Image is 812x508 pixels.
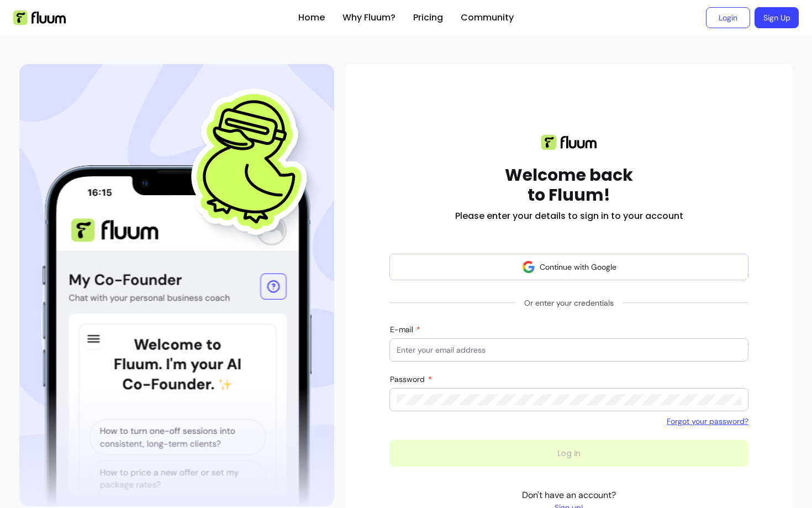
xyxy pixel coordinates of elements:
[461,11,514,24] a: Community
[541,135,597,150] img: Fluum logo
[397,344,741,355] input: E-mail
[413,11,443,24] a: Pricing
[706,7,750,28] a: Login
[390,374,427,384] span: Password
[389,254,748,280] button: Continue with Google
[755,7,799,28] a: Sign Up
[342,11,396,24] a: Why Fluum?
[390,324,415,334] span: E-mail
[13,11,66,25] img: Fluum Logo
[298,11,325,24] a: Home
[515,293,623,313] span: Or enter your credentials
[397,394,741,405] input: Password
[667,416,748,427] a: Forgot your password?
[505,165,633,205] h1: Welcome back to Fluum!
[455,210,683,223] h2: Please enter your details to sign in to your account
[522,260,535,274] img: avatar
